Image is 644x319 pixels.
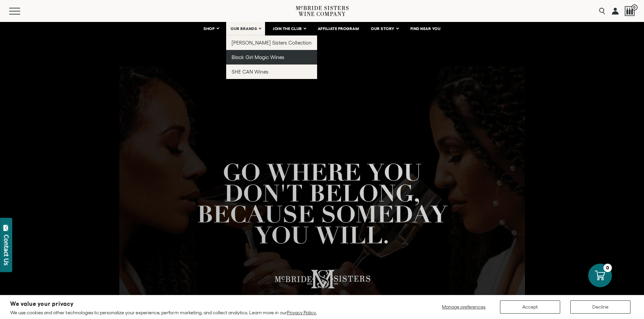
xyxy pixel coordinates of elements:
[366,22,403,35] a: OUR STORY
[226,22,265,35] a: OUR BRANDS
[603,264,612,272] div: 0
[226,50,317,64] a: Black Girl Magic Wines
[226,64,317,79] a: SHE CAN Wines
[406,22,445,35] a: FIND NEAR YOU
[232,69,268,75] span: SHE CAN Wines
[287,310,316,315] a: Privacy Policy.
[3,235,10,265] div: Contact Us
[631,4,638,10] span: 0
[313,22,363,35] a: AFFILIATE PROGRAM
[204,26,215,31] span: SHOP
[570,300,630,314] button: Decline
[10,301,316,307] h2: We value your privacy
[371,26,395,31] span: OUR STORY
[273,26,302,31] span: JOIN THE CLUB
[438,300,490,314] button: Manage preferences
[410,26,441,31] span: FIND NEAR YOU
[442,304,485,310] span: Manage preferences
[199,22,223,35] a: SHOP
[10,310,316,316] p: We use cookies and other technologies to personalize your experience, perform marketing, and coll...
[226,35,317,50] a: [PERSON_NAME] Sisters Collection
[500,300,560,314] button: Accept
[268,22,310,35] a: JOIN THE CLUB
[232,40,312,46] span: [PERSON_NAME] Sisters Collection
[9,8,33,15] button: Mobile Menu Trigger
[318,26,359,31] span: AFFILIATE PROGRAM
[232,54,284,60] span: Black Girl Magic Wines
[231,26,257,31] span: OUR BRANDS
